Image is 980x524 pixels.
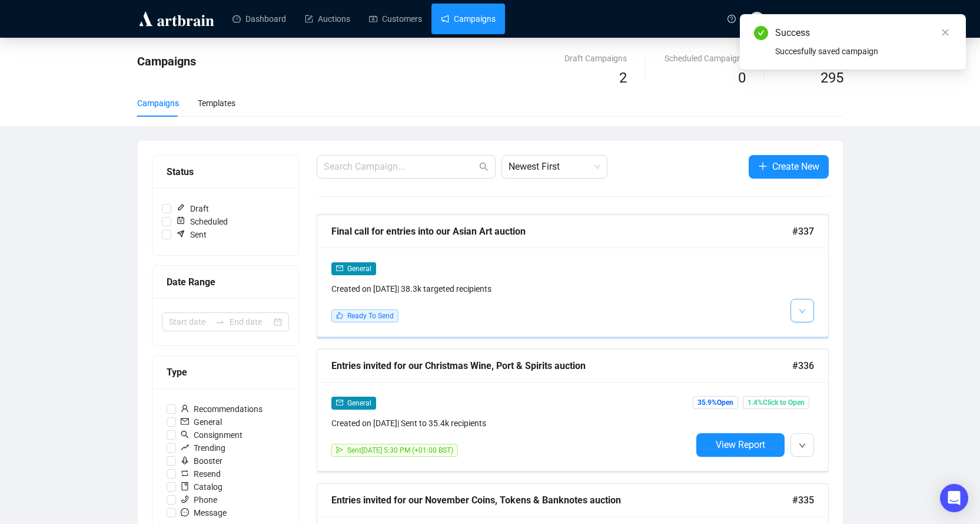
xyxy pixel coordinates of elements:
[181,495,189,503] span: phone
[215,317,225,327] span: swap-right
[347,312,394,320] span: Ready To Send
[324,160,477,174] input: Search Campaign...
[331,358,792,373] div: Entries invited for our Christmas Wine, Port & Spirits auction
[799,308,806,315] span: down
[137,54,196,68] span: Campaigns
[331,493,792,507] div: Entries invited for our November Coins, Tokens & Banknotes auction
[772,159,819,174] span: Create New
[232,4,286,34] a: Dashboard
[176,429,247,441] span: Consignment
[176,416,227,429] span: General
[176,493,222,506] span: Phone
[743,396,809,409] span: 1.4% Click to Open
[176,467,225,480] span: Resend
[775,45,952,58] div: Succesfully saved campaign
[176,441,230,454] span: Trending
[181,430,189,439] span: search
[754,26,768,40] span: check-circle
[940,484,968,512] div: Open Intercom Messenger
[167,365,284,380] div: Type
[171,202,214,215] span: Draft
[230,315,271,328] input: End date
[792,493,814,507] span: #335
[799,442,806,449] span: down
[509,156,600,178] span: Newest First
[727,15,736,23] span: question-circle
[176,454,227,467] span: Booster
[171,228,211,241] span: Sent
[181,443,189,452] span: rise
[619,70,627,86] span: 2
[347,265,371,273] span: General
[215,317,225,327] span: to
[941,28,949,37] span: close
[137,9,216,28] img: logo
[181,404,189,413] span: user
[167,164,284,179] div: Status
[176,480,227,493] span: Catalog
[305,4,350,34] a: Auctions
[181,469,189,477] span: retweet
[336,446,343,453] span: send
[336,312,343,319] span: like
[758,162,768,171] span: plus
[939,26,952,39] a: Close
[479,162,489,172] span: search
[752,13,762,25] span: HR
[369,4,422,34] a: Customers
[693,396,738,409] span: 35.9% Open
[137,97,179,110] div: Campaigns
[169,315,211,328] input: Start date
[317,215,829,337] a: Final call for entries into our Asian Art auction#337mailGeneralCreated on [DATE]| 38.3k targeted...
[336,399,343,406] span: mail
[696,433,785,457] button: View Report
[181,456,189,464] span: rocket
[331,417,692,430] div: Created on [DATE] | Sent to 35.4k recipients
[792,224,814,239] span: #337
[167,275,284,289] div: Date Range
[738,70,746,86] span: 0
[176,403,267,416] span: Recommendations
[181,417,189,426] span: mail
[775,26,952,40] div: Success
[331,282,692,295] div: Created on [DATE] | 38.3k targeted recipients
[331,224,792,239] div: Final call for entries into our Asian Art auction
[181,508,189,516] span: message
[336,265,343,272] span: mail
[198,97,235,110] div: Templates
[181,482,189,490] span: book
[317,349,829,472] a: Entries invited for our Christmas Wine, Port & Spirits auction#336mailGeneralCreated on [DATE]| S...
[716,439,765,450] span: View Report
[176,506,231,519] span: Message
[347,399,371,407] span: General
[749,155,829,179] button: Create New
[171,215,232,228] span: Scheduled
[441,4,496,34] a: Campaigns
[564,52,627,65] div: Draft Campaigns
[665,52,746,65] div: Scheduled Campaigns
[347,446,453,454] span: Sent [DATE] 5:30 PM (+01:00 BST)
